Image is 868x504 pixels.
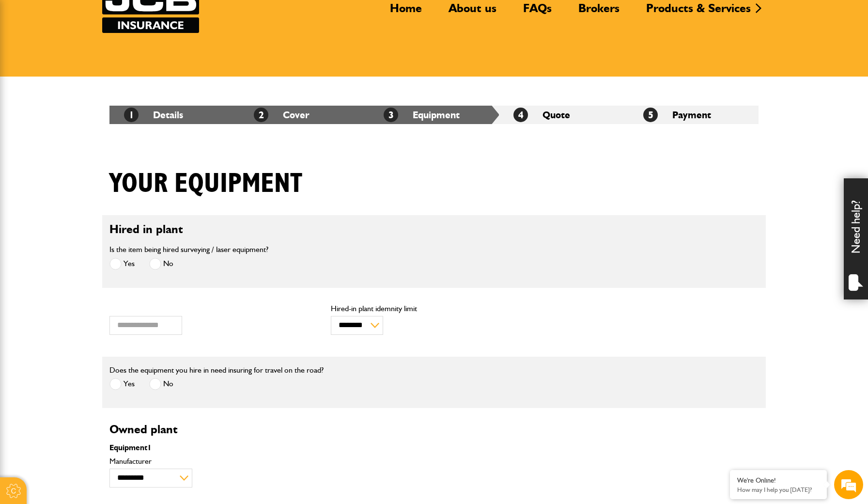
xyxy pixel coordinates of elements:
[109,168,302,200] h1: Your equipment
[737,476,820,485] div: We're Online!
[109,378,135,390] label: Yes
[369,106,499,124] li: Equipment
[383,1,429,23] a: Home
[384,108,398,122] span: 3
[109,258,135,270] label: Yes
[737,486,820,493] p: How may I help you today?
[109,444,537,452] p: Equipment
[147,443,152,452] span: 1
[149,258,173,270] label: No
[331,305,538,313] label: Hired-in plant idemnity limit
[109,457,537,465] label: Manufacturer
[844,178,868,299] div: Need help?
[254,108,268,122] span: 2
[109,222,759,236] h2: Hired in plant
[109,246,268,253] label: Is the item being hired surveying / laser equipment?
[124,109,183,121] a: 1Details
[516,1,559,23] a: FAQs
[109,366,324,374] label: Does the equipment you hire in need insuring for travel on the road?
[499,106,629,124] li: Quote
[643,108,658,122] span: 5
[571,1,627,23] a: Brokers
[254,109,310,121] a: 2Cover
[149,378,173,390] label: No
[639,1,758,23] a: Products & Services
[629,106,759,124] li: Payment
[441,1,504,23] a: About us
[124,108,139,122] span: 1
[109,423,759,437] h2: Owned plant
[513,108,528,122] span: 4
